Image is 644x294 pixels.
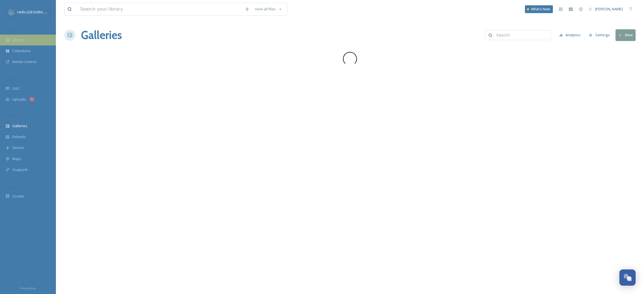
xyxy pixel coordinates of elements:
[12,145,24,150] span: Stories
[494,30,548,41] input: Search
[12,59,37,64] span: Media Centres
[9,9,15,15] img: images.png
[17,9,62,15] span: Hello [GEOGRAPHIC_DATA]
[12,86,20,91] span: UGC
[12,167,28,172] span: SnapLink
[586,30,615,40] a: Settings
[20,286,36,290] span: Privacy Policy
[12,156,22,162] span: Maps
[29,97,35,102] div: 1
[6,29,15,33] span: MEDIA
[20,285,36,291] a: Privacy Policy
[586,30,613,40] button: Settings
[12,123,27,129] span: Galleries
[595,6,623,11] span: [PERSON_NAME]
[81,27,122,44] a: Galleries
[6,77,18,81] span: COLLECT
[615,29,636,41] button: New
[557,30,584,40] button: Analytics
[252,4,285,15] a: View all files
[6,185,17,189] span: SOCIALS
[12,37,23,43] span: Library
[557,30,586,40] a: Analytics
[77,3,242,15] input: Search your library
[6,115,18,119] span: WIDGETS
[12,134,26,139] span: Embeds
[12,97,26,102] span: Uploads
[525,5,553,13] a: What's New
[12,194,24,199] span: Socials
[619,269,636,286] button: Open Chat
[12,48,31,54] span: Collections
[586,4,626,15] a: [PERSON_NAME]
